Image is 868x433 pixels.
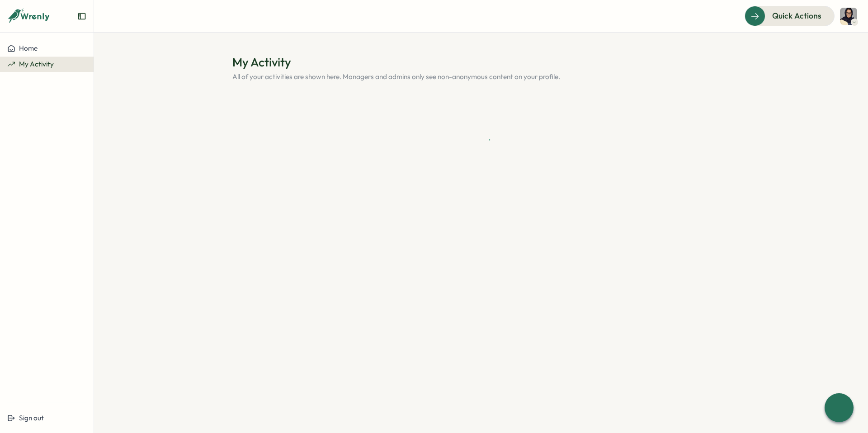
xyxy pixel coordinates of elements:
[232,54,730,70] h1: My Activity
[19,414,44,422] span: Sign out
[745,6,835,26] button: Quick Actions
[772,10,821,22] span: Quick Actions
[19,60,54,68] span: My Activity
[232,72,730,82] p: All of your activities are shown here. Managers and admins only see non-anonymous content on your...
[19,44,38,52] span: Home
[840,8,857,25] img: Batool Fatima
[77,12,86,21] button: Expand sidebar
